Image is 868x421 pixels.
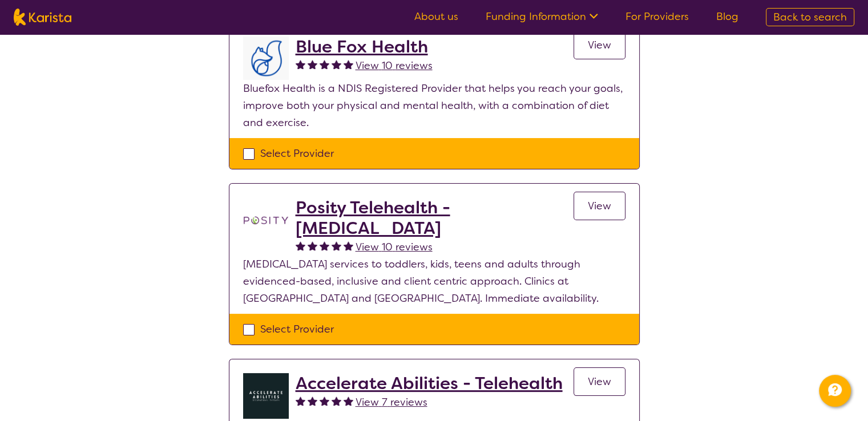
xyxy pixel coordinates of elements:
[574,192,625,220] a: View
[296,59,305,69] img: fullstar
[296,396,305,406] img: fullstar
[296,37,433,57] a: Blue Fox Health
[344,396,353,406] img: fullstar
[625,10,689,23] a: For Providers
[243,197,289,243] img: t1bslo80pcylnzwjhndq.png
[308,396,317,406] img: fullstar
[588,38,611,52] span: View
[296,373,563,394] a: Accelerate Abilities - Telehealth
[308,59,317,69] img: fullstar
[356,240,433,254] span: View 10 reviews
[332,396,341,406] img: fullstar
[356,238,433,256] a: View 10 reviews
[320,241,329,250] img: fullstar
[716,10,738,23] a: Blog
[773,10,847,24] span: Back to search
[243,256,625,307] p: [MEDICAL_DATA] services to toddlers, kids, teens and adults through evidenced-based, inclusive an...
[296,241,305,250] img: fullstar
[574,31,625,59] a: View
[414,10,458,23] a: About us
[320,59,329,69] img: fullstar
[766,8,854,26] a: Back to search
[296,197,574,238] a: Posity Telehealth - [MEDICAL_DATA]
[344,59,353,69] img: fullstar
[332,241,341,250] img: fullstar
[243,373,289,419] img: byb1jkvtmcu0ftjdkjvo.png
[356,59,433,72] span: View 10 reviews
[243,80,625,131] p: Bluefox Health is a NDIS Registered Provider that helps you reach your goals, improve both your p...
[356,395,427,409] span: View 7 reviews
[819,375,851,407] button: Channel Menu
[308,241,317,250] img: fullstar
[486,10,598,23] a: Funding Information
[243,37,289,80] img: lyehhyr6avbivpacwqcf.png
[356,394,427,411] a: View 7 reviews
[588,375,611,388] span: View
[588,199,611,213] span: View
[356,57,433,74] a: View 10 reviews
[574,367,625,396] a: View
[344,241,353,250] img: fullstar
[14,9,71,26] img: Karista logo
[320,396,329,406] img: fullstar
[332,59,341,69] img: fullstar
